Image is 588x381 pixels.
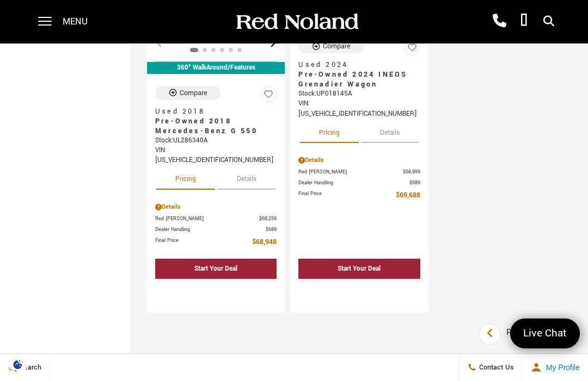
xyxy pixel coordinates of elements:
[510,318,580,348] a: Live Chat
[298,179,420,187] a: Dealer Handling $689
[260,86,277,107] button: Save Vehicle
[155,202,277,212] div: Pricing Details - Pre-Owned 2018 Mercedes-Benz G 550 With Navigation
[259,215,277,223] span: $68,259
[155,259,277,279] div: Start Your Deal
[5,359,30,370] img: Opt-Out Icon
[271,36,277,47] div: Next slide
[518,326,572,341] span: Live Chat
[155,236,277,248] a: Final Price $68,948
[298,60,420,89] a: Used 2024Pre-Owned 2024 INEOS Grenadier Wagon
[155,226,277,234] a: Dealer Handling $689
[155,107,268,116] span: Used 2018
[298,190,395,201] span: Final Price
[298,282,420,302] div: undefined - Pre-Owned 2024 INEOS Grenadier Wagon With Navigation & 4WD
[218,165,275,189] button: details tab
[298,60,412,70] span: Used 2024
[298,259,420,279] div: Start Your Deal
[155,136,277,146] div: Stock : UL286340A
[542,363,580,372] span: My Profile
[523,354,588,381] button: Open user profile menu
[155,146,277,165] div: VIN: [US_VEHICLE_IDENTIFICATION_NUMBER]
[479,324,502,344] a: previous page
[298,190,420,201] a: Final Price $69,688
[194,264,237,273] div: Start Your Deal
[323,41,351,51] div: Compare
[361,119,419,143] button: details tab
[155,86,220,100] button: Compare Vehicle
[234,13,359,32] img: Red Noland Auto Group
[298,99,420,118] div: VIN: [US_VEHICLE_IDENTIFICATION_NUMBER]
[266,226,277,234] span: $689
[298,168,420,176] a: Red [PERSON_NAME] $68,999
[155,282,277,302] div: undefined - Pre-Owned 2018 Mercedes-Benz G 550 With Navigation
[298,39,364,53] button: Compare Vehicle
[155,226,266,234] span: Dealer Handling
[298,168,402,176] span: Red [PERSON_NAME]
[155,215,259,223] span: Red [PERSON_NAME]
[298,155,420,165] div: Pricing Details - Pre-Owned 2024 INEOS Grenadier Wagon With Navigation & 4WD
[403,168,420,176] span: $68,999
[300,119,359,143] button: pricing tab
[338,264,381,273] div: Start Your Deal
[396,190,420,201] span: $69,688
[180,88,207,98] div: Compare
[5,359,30,370] section: Click to Open Cookie Consent Modal
[155,107,277,136] a: Used 2018Pre-Owned 2018 Mercedes-Benz G 550
[155,116,268,136] span: Pre-Owned 2018 Mercedes-Benz G 550
[156,165,215,189] button: pricing tab
[298,179,409,187] span: Dealer Handling
[298,89,420,99] div: Stock : UP018145A
[476,363,514,372] span: Contact Us
[147,62,285,74] div: 360° WalkAround/Features
[404,39,420,60] button: Save Vehicle
[501,323,550,345] div: Page 6 of 8
[298,70,412,89] span: Pre-Owned 2024 INEOS Grenadier Wagon
[155,236,252,248] span: Final Price
[409,179,420,187] span: $689
[252,236,277,248] span: $68,948
[155,215,277,223] a: Red [PERSON_NAME] $68,259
